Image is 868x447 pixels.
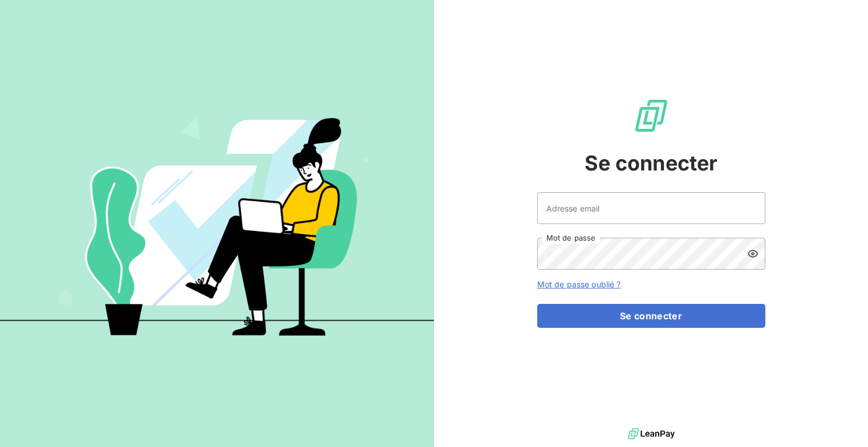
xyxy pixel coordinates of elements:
button: Se connecter [537,304,765,328]
a: Mot de passe oublié ? [537,279,621,289]
img: logo [628,425,675,442]
img: Logo LeanPay [633,97,670,134]
span: Se connecter [585,148,718,178]
input: placeholder [537,192,765,224]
